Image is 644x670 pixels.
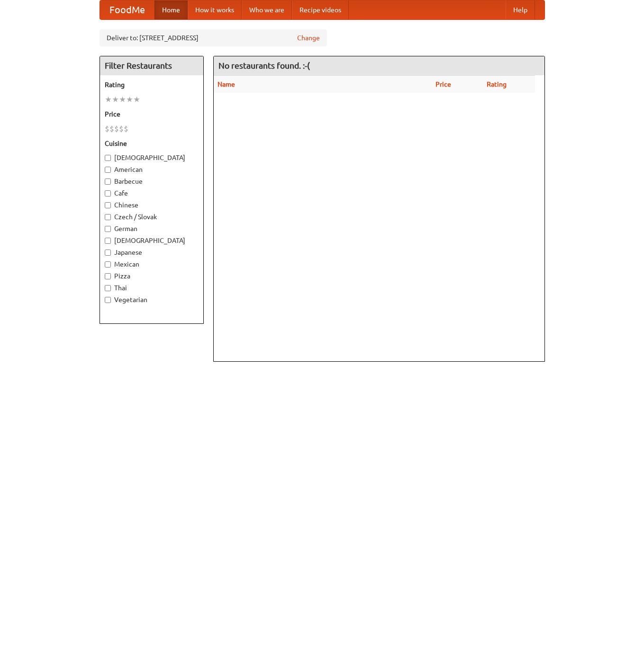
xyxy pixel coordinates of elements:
[105,285,111,291] input: Thai
[105,295,199,304] label: Vegetarian
[124,124,128,134] li: $
[100,56,203,75] h4: Filter Restaurants
[105,190,111,197] input: Cafe
[105,261,111,268] input: Mexican
[105,177,199,186] label: Barbecue
[105,80,199,89] h5: Rating
[105,283,199,293] label: Thai
[292,0,349,19] a: Recipe videos
[105,202,111,208] input: Chinese
[435,80,451,88] a: Price
[154,0,188,19] a: Home
[105,179,111,185] input: Barbecue
[105,248,199,257] label: Japanese
[105,167,111,173] input: American
[105,109,199,119] h5: Price
[105,259,199,269] label: Mexican
[105,236,199,245] label: [DEMOGRAPHIC_DATA]
[487,80,507,88] a: Rating
[114,124,119,134] li: $
[100,29,327,46] div: Deliver to: [STREET_ADDRESS]
[109,124,114,134] li: $
[218,80,235,88] a: Name
[105,139,199,148] h5: Cuisine
[105,224,199,233] label: German
[188,0,242,19] a: How it works
[105,153,199,162] label: [DEMOGRAPHIC_DATA]
[105,165,199,174] label: American
[105,250,111,256] input: Japanese
[105,212,199,222] label: Czech / Slovak
[105,271,199,281] label: Pizza
[105,155,111,161] input: [DEMOGRAPHIC_DATA]
[100,0,154,19] a: FoodMe
[105,214,111,220] input: Czech / Slovak
[218,61,310,70] ng-pluralize: No restaurants found. :-(
[506,0,535,19] a: Help
[105,273,111,279] input: Pizza
[105,94,112,105] li: ★
[105,124,109,134] li: $
[105,238,111,244] input: [DEMOGRAPHIC_DATA]
[105,297,111,303] input: Vegetarian
[105,226,111,232] input: German
[297,33,320,43] a: Change
[119,94,126,105] li: ★
[119,124,124,134] li: $
[105,188,199,198] label: Cafe
[133,94,140,105] li: ★
[242,0,292,19] a: Who we are
[112,94,119,105] li: ★
[126,94,133,105] li: ★
[105,200,199,210] label: Chinese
